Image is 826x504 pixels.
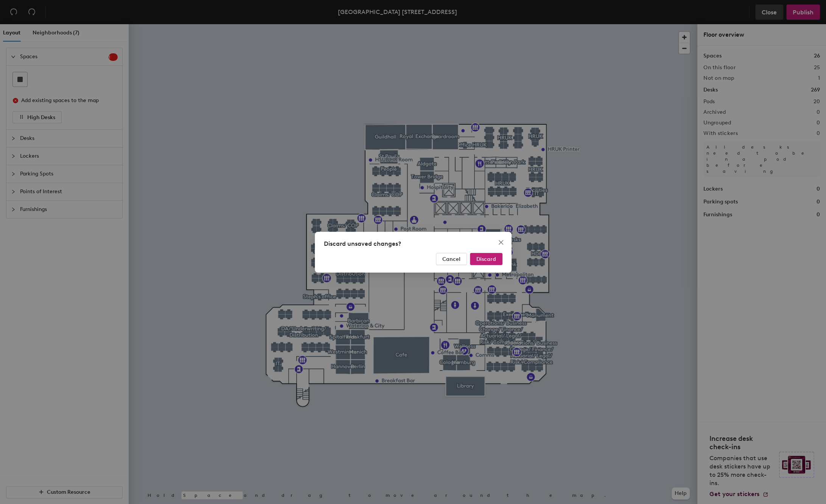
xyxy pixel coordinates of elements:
[476,256,496,262] span: Discard
[470,253,502,265] button: Discard
[498,239,504,245] span: close
[495,236,507,248] button: Close
[495,239,507,245] span: Close
[324,239,502,248] div: Discard unsaved changes?
[436,253,467,265] button: Cancel
[442,256,460,262] span: Cancel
